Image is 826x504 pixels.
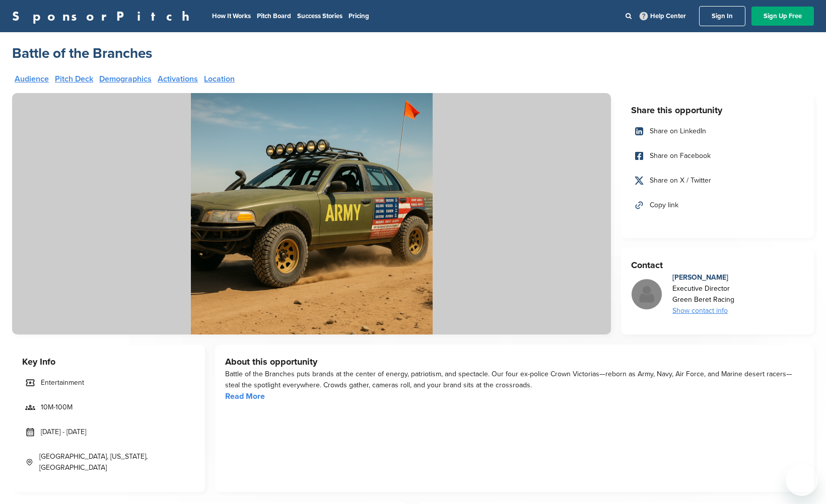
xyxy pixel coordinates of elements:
a: Share on X / Twitter [631,170,804,191]
div: Battle of the Branches puts brands at the center of energy, patriotism, and spectacle. Our four e... [225,369,804,391]
a: Battle of the Branches [12,44,152,62]
iframe: Button to launch messaging window [786,464,818,496]
a: Activations [158,75,198,83]
img: Sponsorpitch & [12,93,611,334]
a: Location [204,75,235,83]
h3: About this opportunity [225,355,804,369]
a: Pitch Deck [55,75,93,83]
a: How It Works [212,12,251,20]
span: Share on LinkedIn [650,126,706,137]
span: Copy link [650,200,678,211]
img: Missing [632,279,662,309]
a: Copy link [631,195,804,216]
div: Executive Director [672,283,734,294]
a: Pricing [349,12,369,20]
span: 10M-100M [41,402,73,413]
span: Entertainment [41,377,84,388]
a: Sign Up Free [751,7,814,26]
span: [GEOGRAPHIC_DATA], [US_STATE], [GEOGRAPHIC_DATA] [39,451,192,473]
div: Show contact info [672,305,734,316]
a: Demographics [99,75,152,83]
div: Green Beret Racing [672,294,734,305]
span: [DATE] - [DATE] [41,427,86,438]
span: Share on X / Twitter [650,175,711,186]
h3: Key Info [22,355,195,369]
h3: Share this opportunity [631,103,804,117]
a: Audience [15,75,49,83]
h3: Contact [631,258,804,272]
a: Read More [225,391,265,401]
a: SponsorPitch [12,10,196,23]
a: Sign In [699,6,745,26]
a: Pitch Board [257,12,291,20]
a: Success Stories [297,12,342,20]
a: Help Center [638,10,688,22]
a: Share on LinkedIn [631,121,804,142]
a: Share on Facebook [631,145,804,166]
span: Share on Facebook [650,150,711,161]
div: [PERSON_NAME] [672,272,734,283]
